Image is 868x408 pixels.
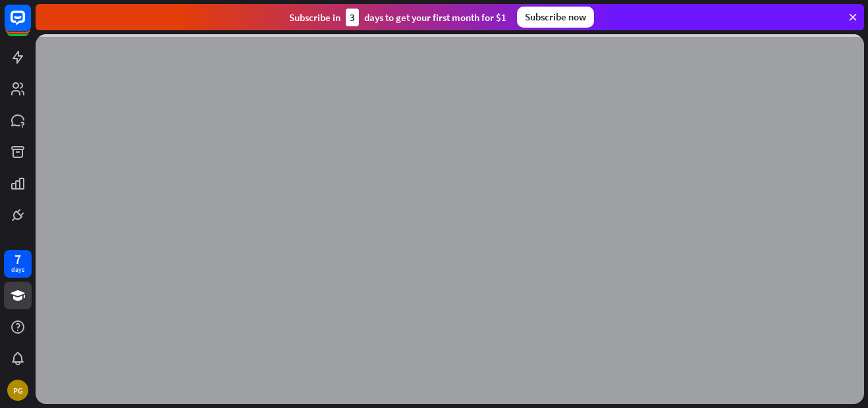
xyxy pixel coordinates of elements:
div: days [11,265,24,274]
div: 3 [346,9,359,26]
a: 7 days [4,250,32,278]
div: 7 [14,253,21,265]
div: PG [7,380,28,401]
div: Subscribe now [517,7,594,28]
div: Subscribe in days to get your first month for $1 [289,9,506,26]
